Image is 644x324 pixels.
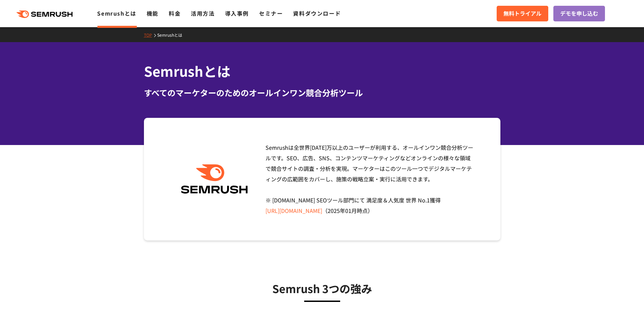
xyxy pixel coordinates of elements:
a: Semrushとは [97,9,136,17]
a: 導入事例 [225,9,249,17]
a: Semrushとは [157,32,187,38]
a: 活用方法 [191,9,215,17]
img: Semrush [178,164,251,194]
a: 資料ダウンロード [293,9,341,17]
h1: Semrushとは [144,61,500,81]
a: 料金 [169,9,181,17]
span: デモを申し込む [560,9,598,18]
h3: Semrush 3つの強み [161,280,483,297]
a: デモを申し込む [553,6,605,21]
a: [URL][DOMAIN_NAME] [265,206,322,215]
a: TOP [144,32,157,38]
div: すべてのマーケターのためのオールインワン競合分析ツール [144,87,500,99]
span: 無料トライアル [503,9,541,18]
a: 無料トライアル [497,6,548,21]
span: Semrushは全世界[DATE]万以上のユーザーが利用する、オールインワン競合分析ツールです。SEO、広告、SNS、コンテンツマーケティングなどオンラインの様々な領域で競合サイトの調査・分析を... [265,143,473,215]
a: セミナー [259,9,283,17]
a: 機能 [147,9,159,17]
